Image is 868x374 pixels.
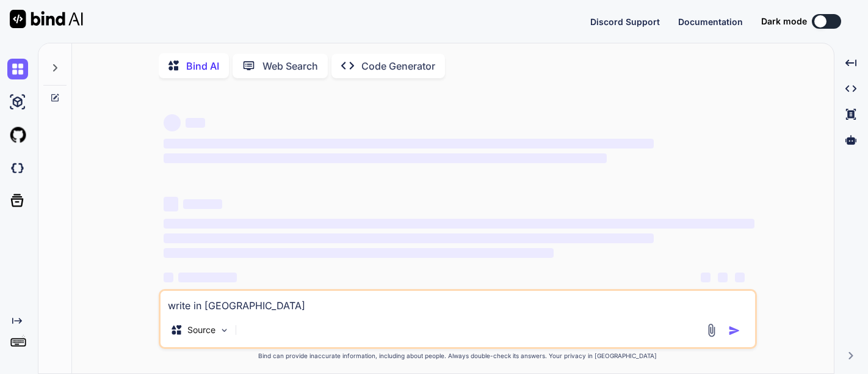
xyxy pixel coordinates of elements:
p: Code Generator [361,59,435,73]
span: ‌ [186,118,205,128]
p: Web Search [262,59,318,73]
span: ‌ [164,219,754,229]
span: ‌ [735,273,745,282]
img: Pick Models [219,325,230,335]
img: darkCloudIdeIcon [7,158,28,178]
p: Bind AI [186,59,219,73]
span: Discord Support [590,16,660,27]
img: icon [728,324,740,337]
span: ‌ [701,273,711,282]
textarea: write in [GEOGRAPHIC_DATA] [161,291,755,313]
span: Dark mode [761,15,807,28]
button: Documentation [678,15,743,28]
span: ‌ [718,273,728,282]
span: ‌ [164,248,554,258]
button: Discord Support [590,15,660,28]
span: ‌ [164,153,607,163]
img: chat [7,59,28,79]
img: githubLight [7,125,28,145]
span: Documentation [678,16,743,27]
span: ‌ [164,273,173,282]
p: Bind can provide inaccurate information, including about people. Always double-check its answers.... [159,351,757,361]
span: ‌ [164,233,654,243]
span: ‌ [164,197,178,211]
img: ai-studio [7,92,28,112]
p: Source [187,324,215,336]
img: attachment [704,323,718,337]
span: ‌ [178,273,237,282]
span: ‌ [164,139,654,148]
span: ‌ [183,199,222,209]
span: ‌ [164,114,181,131]
img: Bind AI [10,10,83,28]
